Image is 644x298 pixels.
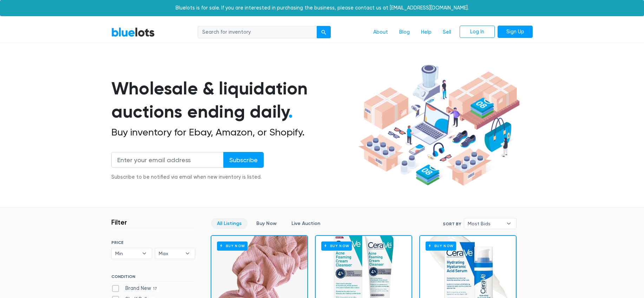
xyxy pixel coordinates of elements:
[250,218,283,229] a: Buy Now
[115,248,138,259] span: Min
[437,26,457,39] a: Sell
[111,218,127,226] h3: Filter
[111,173,264,181] div: Subscribe to be notified via email when new inventory is listed.
[111,285,159,292] label: Brand New
[394,26,415,39] a: Blog
[426,241,456,250] h6: Buy Now
[217,241,248,250] h6: Buy Now
[443,221,461,227] label: Sort By
[111,126,356,138] h2: Buy inventory for Ebay, Amazon, or Shopify.
[468,218,503,229] span: Most Bids
[356,61,522,189] img: hero-ee84e7d0318cb26816c560f6b4441b76977f77a177738b4e94f68c95b2b83dbb.png
[415,26,437,39] a: Help
[111,152,224,168] input: Enter your email address
[285,218,326,229] a: Live Auction
[288,101,293,122] span: .
[111,27,155,37] a: BlueLots
[211,218,248,229] a: All Listings
[151,286,159,292] span: 17
[111,240,195,245] h6: PRICE
[198,26,317,39] input: Search for inventory
[321,241,352,250] h6: Buy Now
[498,26,533,38] a: Sign Up
[180,248,195,259] b: ▾
[159,248,182,259] span: Max
[368,26,394,39] a: About
[111,274,195,282] h6: CONDITION
[111,77,356,124] h1: Wholesale & liquidation auctions ending daily
[223,152,264,168] input: Subscribe
[460,26,495,38] a: Log In
[137,248,152,259] b: ▾
[501,218,516,229] b: ▾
